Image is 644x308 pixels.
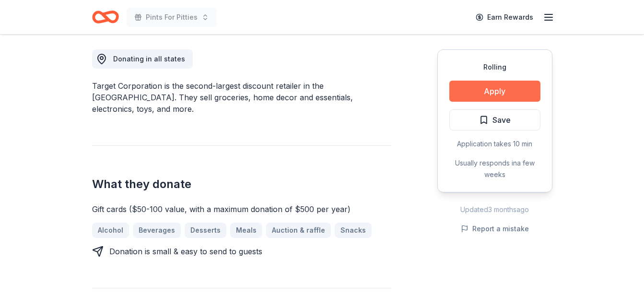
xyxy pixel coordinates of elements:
[449,138,540,150] div: Application takes 10 min
[92,80,391,115] div: Target Corporation is the second-largest discount retailer in the [GEOGRAPHIC_DATA]. They sell gr...
[461,223,529,235] button: Report a mistake
[437,204,552,215] div: Updated 3 months ago
[92,6,119,28] a: Home
[133,223,181,238] a: Beverages
[185,223,226,238] a: Desserts
[470,9,539,26] a: Earn Rewards
[92,223,129,238] a: Alcohol
[109,246,262,257] div: Donation is small & easy to send to guests
[92,177,391,192] h2: What they donate
[127,8,217,27] button: Pints For Pitties
[113,55,185,63] span: Donating in all states
[266,223,331,238] a: Auction & raffle
[492,114,511,126] span: Save
[449,61,540,73] div: Rolling
[449,81,540,102] button: Apply
[335,223,372,238] a: Snacks
[92,203,391,215] div: Gift cards ($50-100 value, with a maximum donation of $500 per year)
[449,109,540,130] button: Save
[146,12,198,23] span: Pints For Pitties
[449,157,540,180] div: Usually responds in a few weeks
[230,223,262,238] a: Meals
